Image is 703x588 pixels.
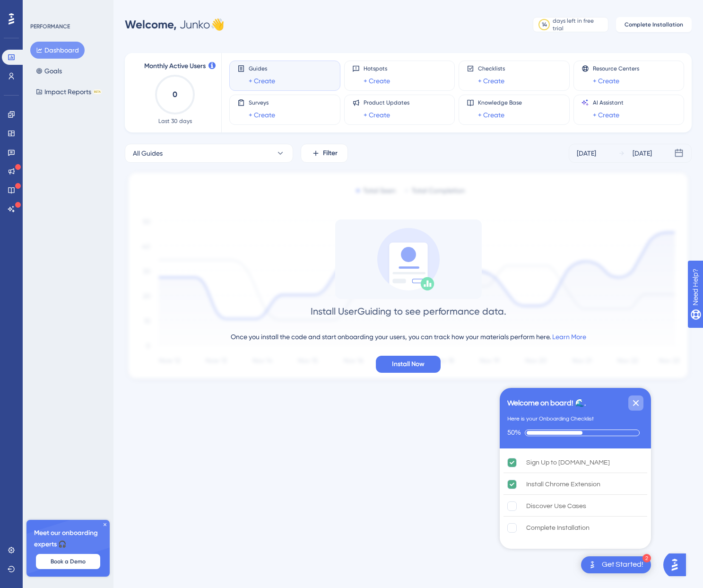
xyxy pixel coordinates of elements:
span: Resource Centers [593,65,639,72]
a: + Create [364,109,390,121]
div: Complete Installation [526,522,590,534]
button: Dashboard [30,42,85,59]
div: PERFORMANCE [30,23,70,30]
a: + Create [249,75,275,87]
div: Welcome on board! 🌊. [507,397,586,409]
div: BETA [93,89,102,94]
a: Learn More [552,333,586,341]
div: [DATE] [633,148,652,159]
img: launcher-image-alternative-text [587,559,598,570]
span: Knowledge Base [478,99,522,106]
button: All Guides [125,144,293,163]
div: [DATE] [577,148,596,159]
div: Junko 👋 [125,17,225,32]
span: Install Now [392,359,425,370]
span: Need Help? [22,2,59,14]
span: Hotspots [364,65,390,72]
button: Goals [30,62,68,79]
a: + Create [478,75,504,87]
div: Sign Up to UserGuiding.com is complete. [503,452,647,473]
span: Meet our onboarding experts 🎧 [34,527,102,550]
a: + Create [478,109,504,121]
div: Sign Up to [DOMAIN_NAME] [526,457,610,468]
text: 0 [173,90,177,99]
div: Install Chrome Extension is complete. [503,474,647,495]
div: Install Chrome Extension [526,479,600,490]
img: 1ec67ef948eb2d50f6bf237e9abc4f97.svg [125,170,692,383]
div: Open Get Started! checklist, remaining modules: 2 [581,556,651,573]
div: 50% [507,429,521,437]
button: Install Now [376,356,441,373]
div: 2 [642,554,651,562]
div: Checklist Container [500,388,651,549]
iframe: UserGuiding AI Assistant Launcher [663,551,692,579]
div: days left in free trial [553,17,605,32]
span: Monthly Active Users [144,61,206,72]
div: 14 [542,21,547,28]
button: Complete Installation [616,17,692,32]
span: Last 30 days [158,117,192,125]
div: Checklist progress: 50% [507,429,643,437]
div: Discover Use Cases [526,500,586,512]
div: Complete Installation is incomplete. [503,518,647,538]
a: + Create [249,109,275,121]
div: Install UserGuiding to see performance data. [311,305,506,318]
a: + Create [593,109,619,121]
div: Get Started! [602,560,643,570]
span: Book a Demo [51,558,86,565]
div: Here is your Onboarding Checklist [507,414,594,424]
span: Guides [249,65,275,72]
span: Product Updates [364,99,409,106]
div: Close Checklist [628,395,643,411]
span: Welcome, [125,18,177,31]
span: Checklists [478,65,505,72]
span: Surveys [249,99,275,106]
button: Book a Demo [36,554,100,569]
span: AI Assistant [593,99,624,106]
div: Checklist items [500,448,651,546]
span: Complete Installation [625,21,683,28]
div: Once you install the code and start onboarding your users, you can track how your materials perfo... [231,331,586,342]
a: + Create [593,75,619,87]
div: Discover Use Cases is incomplete. [503,496,647,517]
button: Filter [301,144,348,163]
span: All Guides [133,148,163,159]
span: Filter [323,148,338,159]
button: Impact ReportsBETA [30,83,107,100]
a: + Create [364,75,390,87]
